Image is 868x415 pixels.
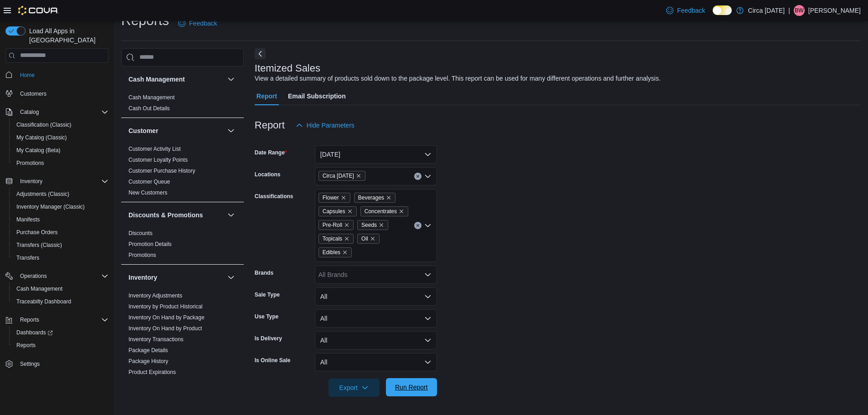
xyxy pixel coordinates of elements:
span: Circa 1818 [318,171,365,181]
a: New Customers [128,190,167,196]
span: My Catalog (Beta) [16,147,61,154]
span: Cash Out Details [128,105,170,112]
a: Dashboards [13,327,56,338]
button: Remove Capsules from selection in this group [347,209,353,214]
button: Promotions [9,157,112,169]
button: Reports [16,314,43,325]
button: Remove Beverages from selection in this group [386,195,391,200]
a: Reports [13,340,39,351]
span: Traceabilty Dashboard [13,296,108,307]
span: Catalog [16,107,108,118]
a: Discounts [128,230,153,236]
span: Product Expirations [128,369,176,376]
button: Clear input [414,222,421,229]
span: Customer Purchase History [128,167,195,174]
h3: Inventory [128,273,157,282]
span: Manifests [13,214,108,225]
span: Email Subscription [288,87,346,105]
label: Classifications [255,193,293,200]
span: Hide Parameters [307,121,354,130]
span: Inventory [20,178,42,185]
button: Hide Parameters [292,116,358,134]
span: My Catalog (Beta) [13,145,108,156]
span: Home [20,72,35,79]
a: Classification (Classic) [13,119,75,130]
div: Discounts & Promotions [121,228,244,264]
div: Inventory [121,290,244,414]
button: Discounts & Promotions [226,210,236,220]
button: My Catalog (Classic) [9,131,112,144]
button: Classification (Classic) [9,118,112,131]
button: Cash Management [226,74,236,85]
button: All [315,309,437,328]
button: Discounts & Promotions [128,210,224,220]
span: Circa [DATE] [323,171,354,180]
span: Concentrates [360,206,408,216]
span: Transfers (Classic) [13,240,108,251]
a: Customer Loyalty Points [128,157,188,163]
a: Cash Management [13,283,66,294]
button: Remove Flower from selection in this group [341,195,346,200]
button: Operations [2,270,112,282]
div: View a detailed summary of products sold down to the package level. This report can be used for m... [255,74,661,83]
button: Operations [16,271,51,282]
label: Brands [255,269,273,277]
button: Remove Seeds from selection in this group [379,222,384,228]
span: Pre-Roll [323,220,342,230]
h3: Report [255,120,285,131]
button: Reports [9,339,112,352]
span: Catalog [20,108,39,116]
button: [DATE] [315,145,437,164]
a: Customers [16,88,50,99]
span: Customer Loyalty Points [128,156,188,164]
a: Manifests [13,214,43,225]
input: Dark Mode [713,5,732,15]
span: Inventory [16,176,108,187]
span: Discounts [128,230,153,237]
span: Inventory Transactions [128,336,184,343]
span: Oil [357,234,380,244]
a: Inventory by Product Historical [128,303,203,310]
span: Seeds [357,220,388,230]
button: Inventory Manager (Classic) [9,200,112,213]
span: Promotion Details [128,241,172,248]
button: Adjustments (Classic) [9,188,112,200]
a: Inventory Manager (Classic) [13,201,88,212]
span: Inventory On Hand by Product [128,325,202,332]
span: Transfers (Classic) [16,241,62,249]
h3: Itemized Sales [255,63,320,74]
button: Remove Concentrates from selection in this group [399,209,404,214]
button: Cash Management [9,282,112,295]
button: Remove Pre-Roll from selection in this group [344,222,349,228]
label: Date Range [255,149,287,156]
button: Inventory [226,272,236,283]
h3: Cash Management [128,75,185,84]
a: Product Expirations [128,369,176,375]
span: Topicals [318,234,354,244]
a: Settings [16,359,43,369]
button: Settings [2,357,112,370]
a: Adjustments (Classic) [13,189,73,200]
a: Purchase Orders [13,227,62,238]
a: Inventory On Hand by Package [128,314,205,321]
a: Cash Out Details [128,105,170,112]
span: Operations [20,272,47,280]
span: Beverages [354,193,395,203]
a: Feedback [663,1,709,20]
a: Home [16,70,38,81]
label: Use Type [255,313,278,320]
span: Dashboards [16,329,53,336]
span: Inventory Manager (Classic) [16,203,85,210]
nav: Complex example [5,65,108,395]
h3: Discounts & Promotions [128,210,203,220]
span: Transfers [13,252,108,263]
span: Package History [128,358,168,365]
div: Customer [121,143,244,202]
span: Promotions [128,251,156,259]
button: Purchase Orders [9,226,112,239]
span: Traceabilty Dashboard [16,298,71,305]
p: Circa [DATE] [748,5,785,16]
a: Customer Queue [128,179,170,185]
span: Cash Management [13,283,108,294]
